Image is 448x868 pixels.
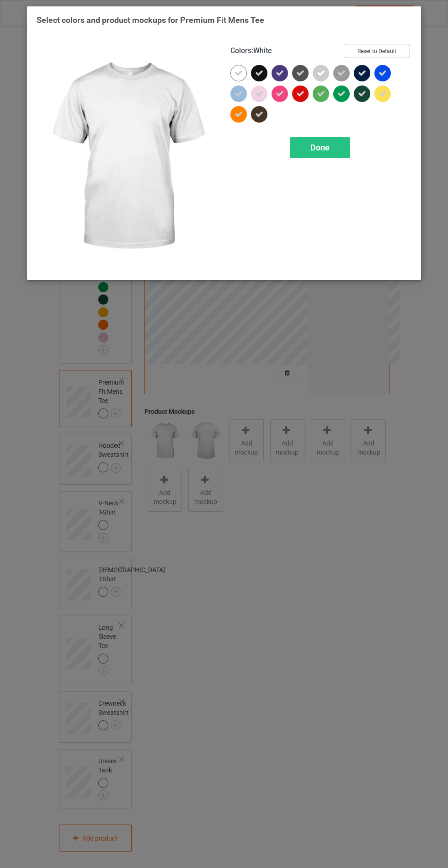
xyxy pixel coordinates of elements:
[253,46,272,55] span: White
[230,46,272,56] h4: :
[310,143,330,152] span: Done
[333,65,350,81] img: heather_texture.png
[37,15,264,25] span: Select colors and product mockups for Premium Fit Mens Tee
[344,44,410,58] button: Reset to Default
[37,44,218,270] img: regular.jpg
[230,46,251,55] span: Colors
